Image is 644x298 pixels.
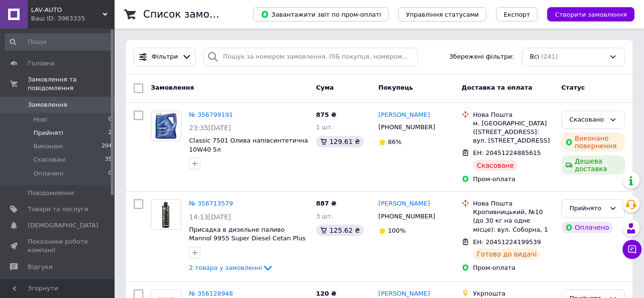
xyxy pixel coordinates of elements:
[28,237,88,255] span: Показники роботи компанії
[189,111,233,118] a: № 356799191
[473,199,554,208] div: Нова Пошта
[316,111,337,118] span: 875 ₴
[151,84,194,91] span: Замовлення
[473,264,554,272] div: Пром-оплата
[31,6,103,14] span: LAV-AUTO
[504,11,530,18] span: Експорт
[388,138,402,145] span: 86%
[570,115,605,125] div: Скасовано
[316,123,333,131] span: 1 шт.
[398,7,486,21] button: Управління статусами
[473,289,554,298] div: Укрпошта
[473,160,518,171] div: Скасоване
[189,200,233,207] a: № 356713579
[496,7,538,21] button: Експорт
[473,208,554,234] div: Кропивницький, №10 (до 30 кг на одне місце): вул. Соборна, 1
[541,53,558,60] span: (241)
[102,142,112,151] span: 204
[33,142,63,151] span: Виконані
[151,200,181,229] img: Фото товару
[561,84,585,91] span: Статус
[473,238,541,246] span: ЕН: 20451224199539
[33,169,63,178] span: Оплачені
[33,129,63,137] span: Прийняті
[189,264,274,271] a: 2 товара у замовленні
[28,75,115,92] span: Замовлення та повідомлення
[105,155,112,164] span: 35
[473,111,554,119] div: Нова Пошта
[538,10,634,18] a: Створити замовлення
[473,149,541,156] span: ЕН: 20451224885615
[388,227,406,234] span: 100%
[28,205,88,214] span: Товари та послуги
[261,10,381,19] span: Завантажити звіт по пром-оплаті
[547,7,634,21] button: Створити замовлення
[108,129,112,137] span: 2
[377,121,437,134] div: [PHONE_NUMBER]
[316,200,337,207] span: 887 ₴
[153,111,179,141] img: Фото товару
[570,204,605,214] div: Прийнято
[189,264,262,271] span: 2 товара у замовленні
[151,111,181,141] a: Фото товару
[189,213,231,221] span: 14:13[DATE]
[33,115,47,124] span: Нові
[189,226,306,251] a: Присадка в дизельне паливо Mannol 9955 Super Diesel Cetan Plus 450ml
[5,33,113,51] input: Пошук
[379,111,430,120] a: [PERSON_NAME]
[203,48,417,66] input: Пошук за номером замовлення, ПІБ покупця, номером телефону, Email, номером накладної
[462,84,532,91] span: Доставка та оплата
[31,14,115,23] div: Ваш ID: 3963335
[473,119,554,145] div: м. [GEOGRAPHIC_DATA] ([STREET_ADDRESS]: вул. [STREET_ADDRESS]
[316,84,334,91] span: Cума
[530,52,539,62] span: Всі
[28,101,67,109] span: Замовлення
[561,222,613,233] div: Оплачено
[316,213,333,220] span: 3 шт.
[143,9,240,20] h1: Список замовлень
[473,175,554,184] div: Пром-оплата
[28,59,54,68] span: Головна
[253,7,389,21] button: Завантажити звіт по пром-оплаті
[561,155,625,175] div: Дешева доставка
[108,169,112,178] span: 0
[406,11,479,18] span: Управління статусами
[379,199,430,208] a: [PERSON_NAME]
[379,84,413,91] span: Покупець
[561,133,625,152] div: Виконано повернення
[189,290,233,297] a: № 356128948
[151,199,181,230] a: Фото товару
[189,124,231,132] span: 23:35[DATE]
[377,210,437,223] div: [PHONE_NUMBER]
[623,240,642,259] button: Чат з покупцем
[28,221,98,230] span: [DEMOGRAPHIC_DATA]
[152,52,178,62] span: Фільтри
[316,136,364,147] div: 129.61 ₴
[555,11,627,18] span: Створити замовлення
[28,263,53,271] span: Відгуки
[189,137,308,153] a: Classic 7501 Олива напівсинтетична 10W40 5л
[449,52,514,62] span: Збережені фільтри:
[28,189,74,197] span: Повідомлення
[33,155,66,164] span: Скасовані
[108,115,112,124] span: 0
[473,248,541,260] div: Готово до видачі
[316,290,337,297] span: 120 ₴
[316,225,364,236] div: 125.62 ₴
